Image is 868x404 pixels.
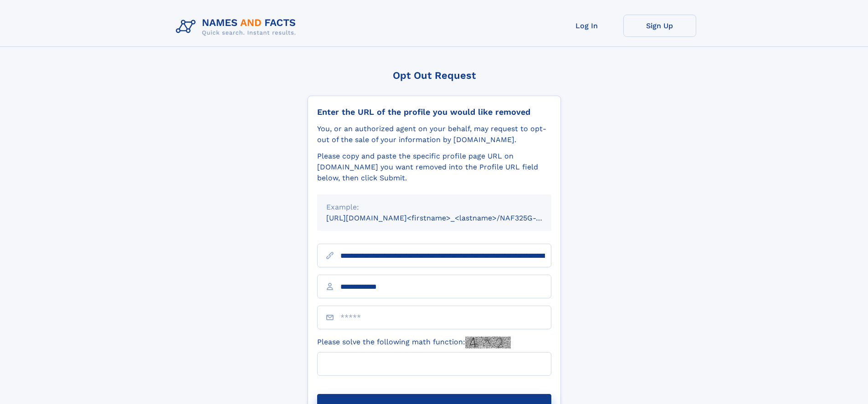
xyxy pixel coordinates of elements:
div: Example: [326,202,542,213]
div: Opt Out Request [308,70,561,81]
div: Enter the URL of the profile you would like removed [317,107,551,117]
div: Please copy and paste the specific profile page URL on [DOMAIN_NAME] you want removed into the Pr... [317,151,551,184]
label: Please solve the following math function: [317,337,511,348]
a: Sign Up [623,15,696,37]
img: Logo Names and Facts [172,15,303,39]
a: Log In [550,15,623,37]
small: [URL][DOMAIN_NAME]<firstname>_<lastname>/NAF325G-xxxxxxxx [326,214,569,222]
div: You, or an authorized agent on your behalf, may request to opt-out of the sale of your informatio... [317,123,551,145]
